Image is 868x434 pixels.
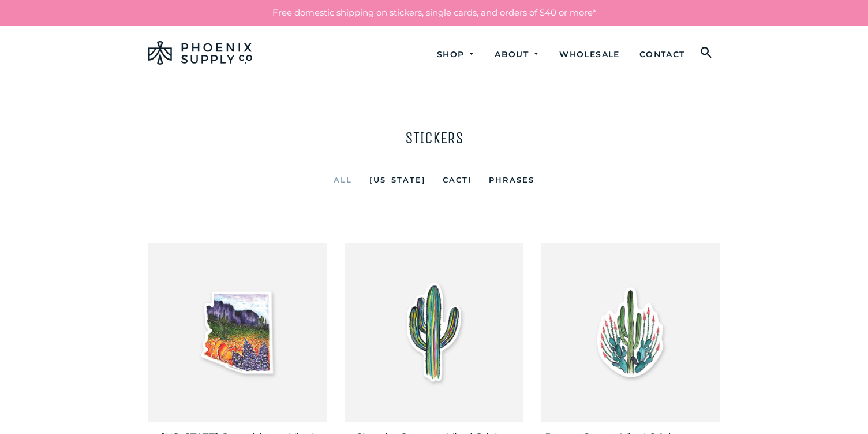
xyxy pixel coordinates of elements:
a: Contact [631,39,694,70]
a: [US_STATE] [361,173,435,187]
h1: Stickers [148,127,720,149]
img: Phoenix Supply Co. [148,41,252,65]
img: Desert Queen Vinyl Sticker [541,243,720,422]
a: Wholesale [551,39,628,70]
a: Cacti [434,173,480,187]
a: All [325,173,361,187]
a: Phrases [480,173,543,187]
a: About [486,39,548,70]
img: Sketchy Saguaro Vinyl Sticker [345,243,523,422]
img: Arizona Superbloom Vinyl Sticker [148,243,327,422]
a: Shop [428,39,484,70]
